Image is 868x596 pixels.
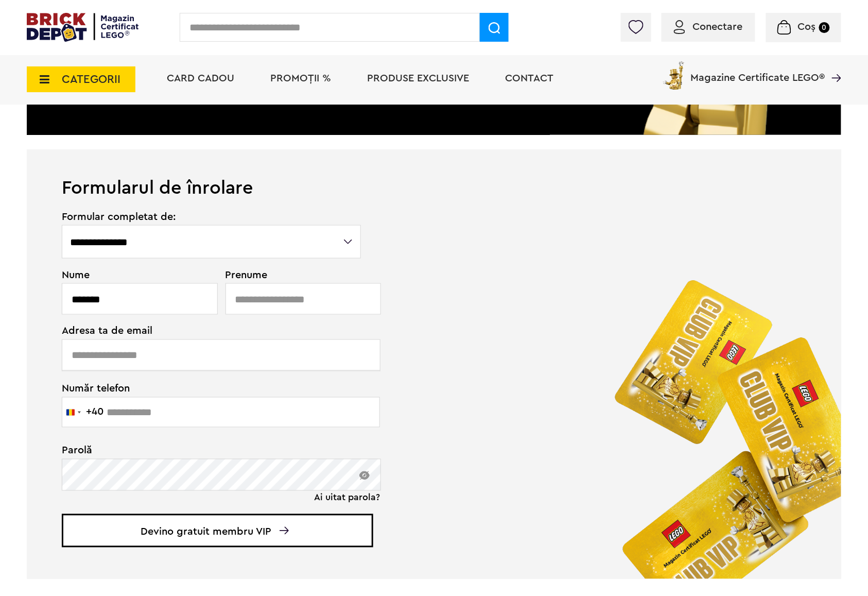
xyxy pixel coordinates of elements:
[62,382,362,394] span: Număr telefon
[280,527,289,535] img: Arrow%20-%20Down.svg
[62,212,362,222] span: Formular completat de:
[62,398,103,427] button: Selected country
[62,326,362,336] span: Adresa ta de email
[62,514,373,548] span: Devino gratuit membru VIP
[598,263,841,579] img: vip_page_image
[167,73,234,83] a: Card Cadou
[693,22,743,32] span: Conectare
[86,407,103,417] div: +40
[819,22,830,33] small: 0
[691,59,825,83] span: Magazine Certificate LEGO®
[798,22,816,32] span: Coș
[62,74,120,85] span: CATEGORII
[225,270,362,280] span: Prenume
[314,492,380,503] a: Ai uitat parola?
[62,270,212,280] span: Nume
[270,73,331,83] a: PROMOȚII %
[825,59,841,70] a: Magazine Certificate LEGO®
[367,73,469,83] a: Produse exclusive
[27,149,841,197] h1: Formularul de înrolare
[505,73,553,83] a: Contact
[674,22,743,32] a: Conectare
[62,446,362,456] span: Parolă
